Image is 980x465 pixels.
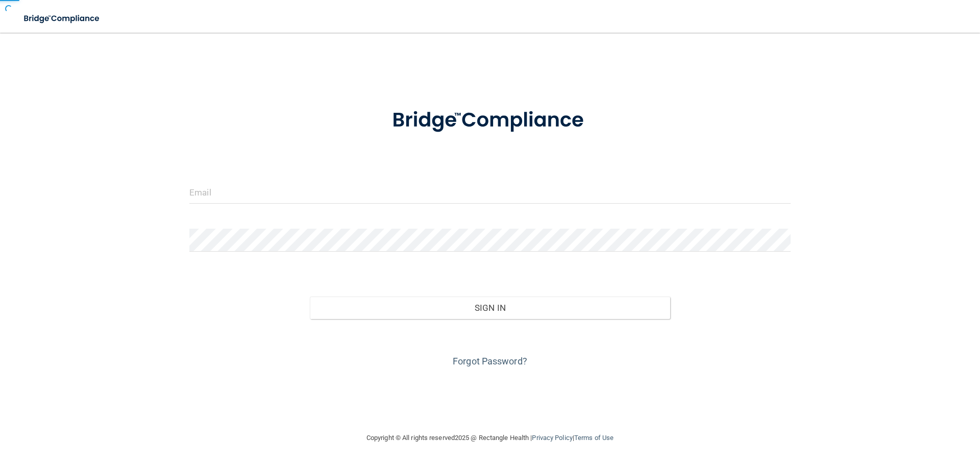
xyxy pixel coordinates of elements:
[371,94,609,147] img: bridge_compliance_login_screen.278c3ca4.svg
[532,434,572,442] a: Privacy Policy
[15,8,109,29] img: bridge_compliance_login_screen.278c3ca4.svg
[453,356,527,366] a: Forgot Password?
[574,434,614,442] a: Terms of Use
[310,297,671,319] button: Sign In
[304,422,676,454] div: Copyright © All rights reserved 2025 @ Rectangle Health | |
[189,181,791,204] input: Email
